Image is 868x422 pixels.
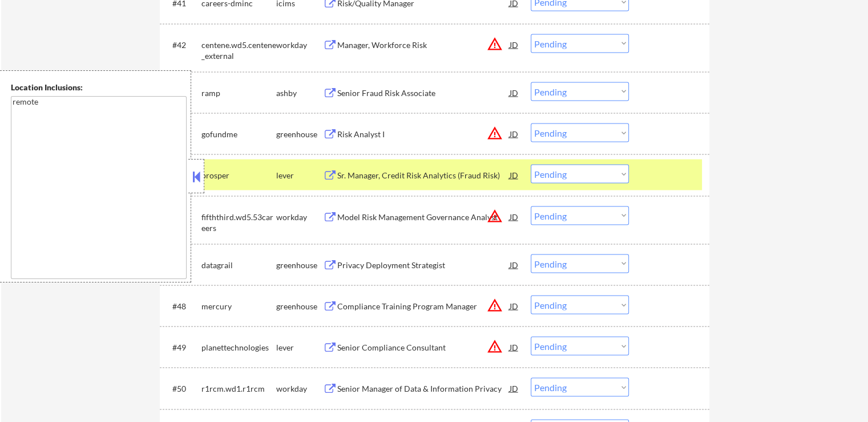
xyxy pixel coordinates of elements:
[201,87,276,99] div: ramp
[11,82,187,93] div: Location Inclusions:
[508,378,520,399] div: JD
[337,260,510,271] div: Privacy Deployment Strategist
[276,170,323,181] div: lever
[337,301,510,312] div: Compliance Training Program Manager
[337,87,510,99] div: Senior Fraud Risk Associate
[276,260,323,271] div: greenhouse
[487,208,503,224] button: warning_amber
[337,342,510,353] div: Senior Compliance Consultant
[172,39,192,51] div: #42
[276,342,323,353] div: lever
[201,301,276,312] div: mercury
[508,296,520,316] div: JD
[508,82,520,103] div: JD
[201,129,276,140] div: gofundme
[276,383,323,395] div: workday
[201,342,276,353] div: planettechnologies
[508,337,520,357] div: JD
[172,301,192,312] div: #48
[201,383,276,395] div: r1rcm.wd1.r1rcm
[508,206,520,227] div: JD
[508,124,520,144] div: JD
[201,212,276,234] div: fifththird.wd5.53careers
[508,165,520,185] div: JD
[337,212,510,223] div: Model Risk Management Governance Analyst
[337,129,510,140] div: Risk Analyst I
[276,39,323,51] div: workday
[201,39,276,62] div: centene.wd5.centene_external
[508,254,520,275] div: JD
[337,383,510,395] div: Senior Manager of Data & Information Privacy
[276,129,323,140] div: greenhouse
[508,34,520,55] div: JD
[172,383,192,395] div: #50
[337,39,510,51] div: Manager, Workforce Risk
[276,212,323,223] div: workday
[487,339,503,355] button: warning_amber
[487,297,503,313] button: warning_amber
[337,170,510,181] div: Sr. Manager, Credit Risk Analytics (Fraud Risk)
[172,342,192,353] div: #49
[276,87,323,99] div: ashby
[201,170,276,181] div: prosper
[487,36,503,52] button: warning_amber
[276,301,323,312] div: greenhouse
[487,125,503,141] button: warning_amber
[201,260,276,271] div: datagrail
